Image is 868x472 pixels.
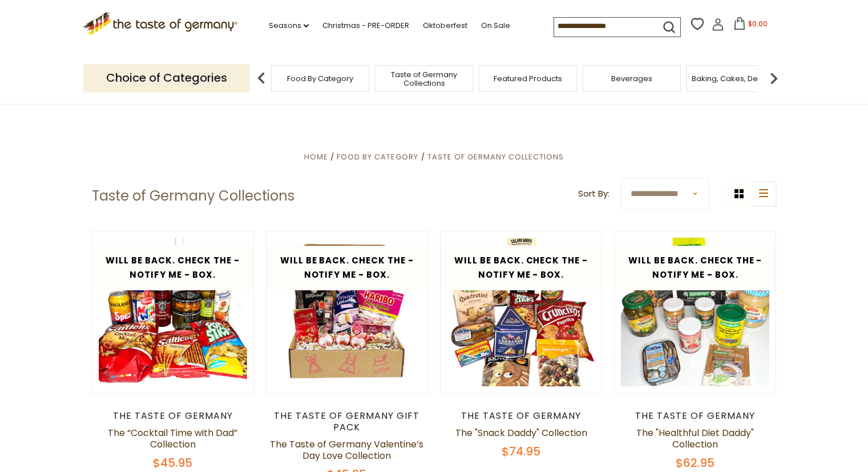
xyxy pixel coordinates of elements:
div: The Taste of Germany [440,410,603,422]
div: The Taste of Germany [92,410,255,422]
a: Home [304,151,328,162]
a: Featured Products [494,74,562,83]
img: previous arrow [250,67,273,90]
a: Beverages [611,74,652,83]
div: The Taste of Germany Gift Pack [266,410,429,433]
a: On Sale [481,19,510,32]
a: The “Cocktail Time with Dad” Collection [108,426,237,451]
a: Taste of Germany Collections [378,70,470,87]
a: Food By Category [287,74,353,83]
a: Baking, Cakes, Desserts [692,74,780,83]
img: The Taste of Germany Valentine’s Day Love Collection [267,231,428,393]
p: Choice of Categories [83,64,250,92]
a: Christmas - PRE-ORDER [322,19,409,32]
a: Oktoberfest [423,19,467,32]
a: Taste of Germany Collections [427,151,564,162]
img: The "Healthful Diet Daddy" Collection [615,231,776,393]
h1: Taste of Germany Collections [92,187,294,205]
img: next arrow [762,67,785,90]
img: The "Snack Daddy" Collection [441,231,602,393]
span: $0.00 [748,19,768,29]
img: The “Cocktail Time with Dad” Collection [92,231,254,393]
a: Food By Category [337,151,418,162]
span: $62.95 [676,455,714,471]
div: The Taste of Germany [614,410,777,422]
span: $74.95 [502,443,540,459]
a: The Taste of Germany Valentine’s Day Love Collection [270,438,423,462]
span: $45.95 [153,455,192,471]
a: Seasons [269,19,309,32]
label: Sort By: [578,187,609,201]
button: $0.00 [726,17,775,34]
a: The "Snack Daddy" Collection [455,426,587,439]
a: The "Healthful Diet Daddy" Collection [636,426,754,451]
